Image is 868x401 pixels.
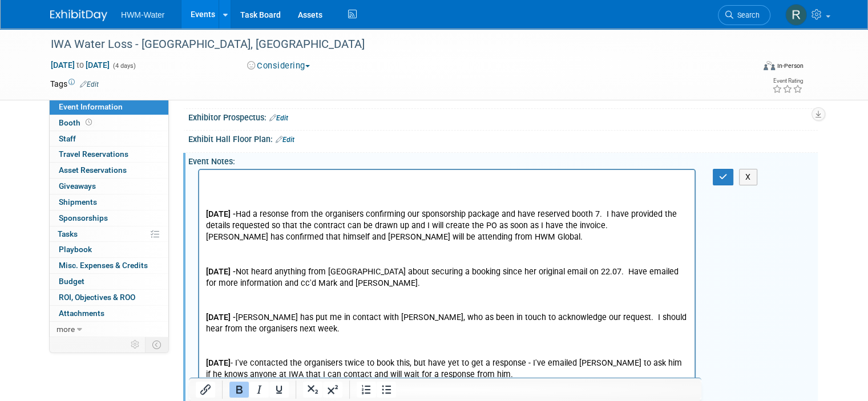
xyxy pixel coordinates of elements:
[50,290,168,305] a: ROI, Objectives & ROO
[126,337,146,352] td: Personalize Event Tab Strip
[59,102,123,111] span: Event Information
[59,134,76,143] span: Staff
[50,306,168,321] a: Attachments
[59,277,84,286] span: Budget
[276,136,294,144] a: Edit
[50,322,168,337] a: more
[739,169,757,185] button: X
[58,229,78,238] span: Tasks
[377,382,396,398] button: Bullet list
[59,245,92,254] span: Playbook
[50,147,168,162] a: Travel Reservations
[188,153,818,167] div: Event Notes:
[269,382,289,398] button: Underline
[50,115,168,131] a: Booth
[50,131,168,147] a: Staff
[777,62,804,70] div: In-Person
[59,309,104,318] span: Attachments
[303,382,322,398] button: Subscript
[188,109,818,124] div: Exhibitor Prospectus:
[733,11,760,19] span: Search
[50,10,107,21] img: ExhibitDay
[59,261,148,270] span: Misc. Expenses & Credits
[50,99,168,115] a: Event Information
[59,149,128,159] span: Travel Reservations
[59,118,94,127] span: Booth
[196,382,215,398] button: Insert/edit link
[764,61,775,70] img: Format-Inperson.png
[50,78,99,90] td: Tags
[249,382,269,398] button: Italic
[50,258,168,273] a: Misc. Expenses & Credits
[718,5,770,25] a: Search
[112,62,136,70] span: (4 days)
[56,325,75,334] span: more
[83,118,94,127] span: Booth not reserved yet
[59,181,96,191] span: Giveaways
[75,60,86,70] span: to
[269,114,288,122] a: Edit
[692,59,804,76] div: Event Format
[50,163,168,178] a: Asset Reservations
[59,165,127,175] span: Asset Reservations
[50,60,110,70] span: [DATE] [DATE]
[59,197,97,206] span: Shipments
[50,274,168,289] a: Budget
[243,60,314,72] button: Considering
[50,242,168,257] a: Playbook
[50,210,168,226] a: Sponsorships
[229,382,249,398] button: Bold
[121,10,164,19] span: HWM-Water
[323,382,342,398] button: Superscript
[146,337,169,352] td: Toggle Event Tabs
[59,213,108,222] span: Sponsorships
[357,382,376,398] button: Numbered list
[59,293,135,302] span: ROI, Objectives & ROO
[50,179,168,194] a: Giveaways
[47,34,740,55] div: IWA Water Loss - [GEOGRAPHIC_DATA], [GEOGRAPHIC_DATA]
[50,226,168,242] a: Tasks
[50,195,168,210] a: Shipments
[785,4,807,26] img: Rhys Salkeld
[80,80,99,88] a: Edit
[772,78,803,84] div: Event Rating
[188,131,818,145] div: Exhibit Hall Floor Plan:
